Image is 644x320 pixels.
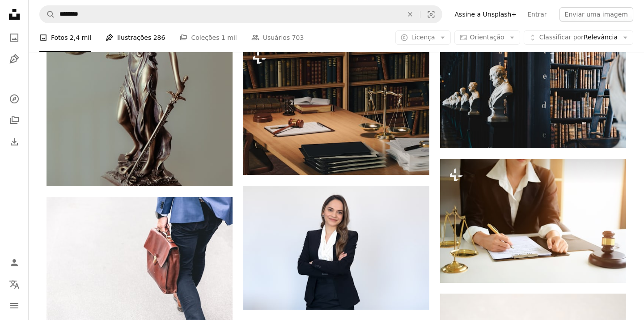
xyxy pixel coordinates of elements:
span: 703 [292,33,304,43]
button: Limpar [400,6,420,23]
button: Menu [5,297,23,315]
a: uma mesa de madeira coberta com livros e uma balança de juiz [243,104,429,112]
a: Fotos [5,29,23,47]
img: Lote de livros em prateleira de madeira preta [440,24,626,148]
button: Pesquisa visual [420,6,442,23]
a: uma mulher em um terno preto [243,243,429,252]
a: Coleções 1 mil [179,23,237,52]
span: Classificar por [539,34,584,41]
a: Início — Unsplash [5,5,23,25]
img: Juiz martelo Advogados de Justiça, Empresária em processo ou advogada trabalhando em um documento... [440,159,626,283]
button: Orientação [454,30,520,45]
a: Entrar / Cadastrar-se [5,254,23,272]
a: Lote de livros em prateleira de madeira preta [440,82,626,90]
span: Licença [411,34,435,41]
span: Orientação [470,34,504,41]
a: Coleções [5,111,23,129]
form: Pesquise conteúdo visual em todo o site [39,5,442,23]
img: uma mesa de madeira coberta com livros e uma balança de juiz [243,42,429,175]
a: Ilustrações [5,50,23,68]
span: 286 [153,33,165,43]
span: 1 mil [221,33,237,43]
img: uma mulher em um terno preto [243,186,429,310]
a: Usuários 703 [251,23,304,52]
button: Idioma [5,275,23,293]
a: Explorar [5,90,23,108]
a: pessoa andando segurando saco de couro marrom [47,255,233,263]
span: Relevância [539,33,618,42]
a: Histórico de downloads [5,133,23,151]
a: Ilustrações 286 [106,23,165,52]
a: Assine a Unsplash+ [449,7,522,21]
button: Pesquise na Unsplash [40,6,55,23]
button: Licença [395,30,450,45]
a: Juiz martelo Advogados de Justiça, Empresária em processo ou advogada trabalhando em um documento... [440,217,626,225]
button: Enviar uma imagem [559,7,633,21]
a: Entrar [522,7,552,21]
button: Classificar porRelevância [524,30,633,45]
